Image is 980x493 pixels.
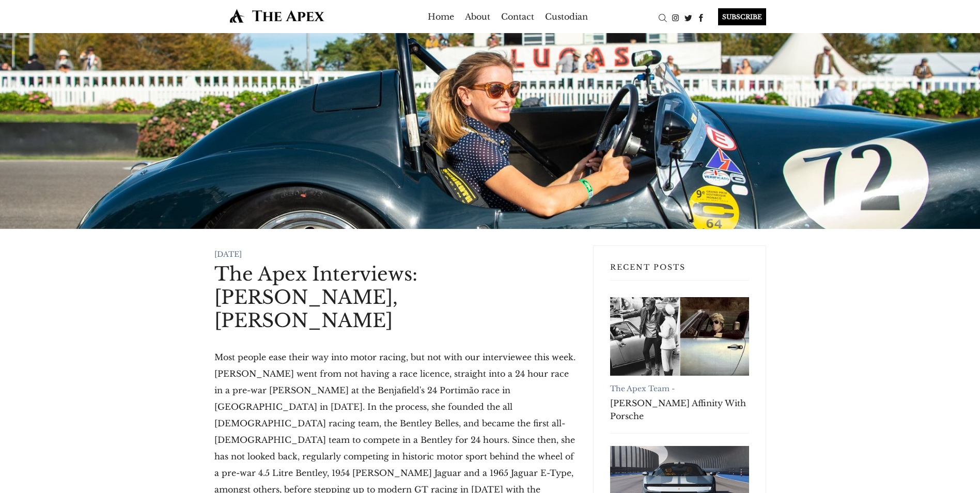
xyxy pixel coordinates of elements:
a: The Apex Team - [610,384,675,393]
h1: The Apex Interviews: [PERSON_NAME], [PERSON_NAME] [214,263,577,332]
div: SUBSCRIBE [718,8,766,25]
a: [PERSON_NAME] Affinity With Porsche [610,397,749,423]
a: Search [656,12,669,22]
time: [DATE] [214,250,242,259]
a: Facebook [695,12,708,22]
a: SUBSCRIBE [708,8,766,25]
a: Contact [501,8,534,25]
a: Instagram [669,12,682,22]
a: Custodian [545,8,588,25]
h3: Recent Posts [610,263,749,281]
a: About [465,8,490,25]
a: Robert Redford's Affinity With Porsche [610,297,749,375]
a: Twitter [682,12,695,22]
a: Home [428,8,454,25]
img: The Apex by Custodian [214,8,340,23]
